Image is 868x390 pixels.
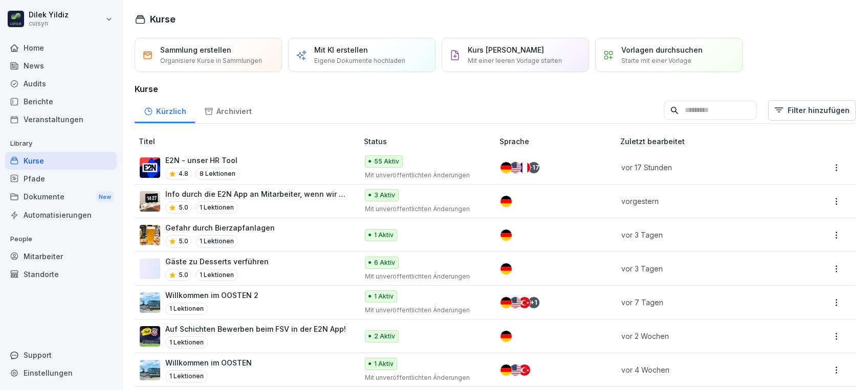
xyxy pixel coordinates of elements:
a: Home [5,39,117,57]
p: Gäste zu Desserts verführen [165,256,269,267]
p: 2 Aktiv [374,332,395,341]
img: de.svg [501,196,512,207]
img: fr.svg [519,162,530,173]
p: vor 4 Wochen [621,364,783,375]
img: ix1ykoc2zihs2snthutkekki.png [140,292,160,313]
img: us.svg [510,162,521,173]
img: q025270qoffclbg98vwiajx6.png [140,157,160,178]
img: us.svg [510,364,521,376]
p: 1 Lektionen [196,201,238,214]
p: 3 Aktiv [374,191,395,200]
p: E2N - unser HR Tool [165,155,240,166]
p: 1 Lektionen [165,303,208,315]
p: vor 7 Tagen [621,297,783,308]
p: Dilek Yildiz [29,11,69,19]
p: Library [5,135,117,152]
p: 6 Aktiv [374,258,395,267]
div: + 17 [528,162,539,173]
a: Kürzlich [135,97,195,123]
p: Kurs [PERSON_NAME] [468,44,544,55]
p: 1 Lektionen [196,269,238,281]
a: Einstellungen [5,364,117,382]
img: de.svg [501,162,512,173]
p: 5.0 [179,203,188,212]
img: de.svg [501,331,512,342]
img: ts9zaf0nag6d3dpkdphe6ejl.png [140,191,160,212]
p: People [5,231,117,247]
img: vko4dyk4lnfa1fwbu5ui5jwj.png [140,326,160,347]
a: News [5,57,117,75]
p: Auf Schichten Bewerben beim FSV in der E2N App! [165,324,346,334]
img: ix1ykoc2zihs2snthutkekki.png [140,360,160,380]
p: vor 3 Tagen [621,230,783,240]
a: Veranstaltungen [5,110,117,128]
p: vor 3 Tagen [621,263,783,274]
p: Gefahr durch Bierzapfanlagen [165,222,275,233]
p: 55 Aktiv [374,157,399,166]
a: Mitarbeiter [5,247,117,265]
p: vor 2 Wochen [621,331,783,341]
p: Mit unveröffentlichten Änderungen [365,204,483,214]
p: 1 Aktiv [374,359,394,369]
h3: Kurse [135,83,856,95]
p: Willkommen im OOSTEN 2 [165,290,258,301]
p: 1 Lektionen [165,370,208,382]
a: DokumenteNew [5,188,117,207]
p: cuisyn [29,20,69,27]
p: Info durch die E2N App an Mitarbeiter, wenn wir Arbeitszeiten bearbeiten [165,189,348,199]
div: + 1 [528,297,539,308]
img: de.svg [501,297,512,308]
button: Filter hinzufügen [768,100,856,121]
p: 1 Aktiv [374,292,394,301]
div: Dokumente [5,188,117,207]
p: 1 Aktiv [374,231,394,240]
p: 1 Lektionen [165,336,208,349]
p: Mit unveröffentlichten Änderungen [365,171,483,180]
a: Kurse [5,152,117,170]
img: qzbg82cgt8jq7fqwcdf1ej87.png [140,225,160,245]
a: Automatisierungen [5,206,117,224]
p: Mit unveröffentlichten Änderungen [365,306,483,315]
p: Willkommen im OOSTEN [165,357,252,368]
h1: Kurse [150,12,176,26]
img: us.svg [510,297,521,308]
p: Sprache [500,136,616,147]
div: Support [5,346,117,364]
p: 5.0 [179,270,188,280]
p: vor 17 Stunden [621,162,783,173]
img: tr.svg [519,297,530,308]
a: Audits [5,75,117,93]
img: de.svg [501,263,512,274]
a: Pfade [5,170,117,188]
p: Mit einer leeren Vorlage starten [468,56,562,65]
p: 8 Lektionen [196,168,240,180]
p: 4.8 [179,169,188,178]
div: New [96,191,114,203]
p: vorgestern [621,196,783,207]
p: Vorlagen durchsuchen [621,44,703,55]
p: Mit unveröffentlichten Änderungen [365,272,483,281]
a: Archiviert [195,97,261,123]
p: Zuletzt bearbeitet [620,136,795,147]
p: Organisiere Kurse in Sammlungen [160,56,262,65]
p: Titel [139,136,360,147]
p: 5.0 [179,237,188,246]
p: Starte mit einer Vorlage [621,56,691,65]
p: Sammlung erstellen [160,44,231,55]
div: Standorte [5,265,117,283]
img: de.svg [501,230,512,241]
p: Mit unveröffentlichten Änderungen [365,373,483,382]
p: Status [364,136,495,147]
img: tr.svg [519,364,530,376]
p: Eigene Dokumente hochladen [314,56,405,65]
